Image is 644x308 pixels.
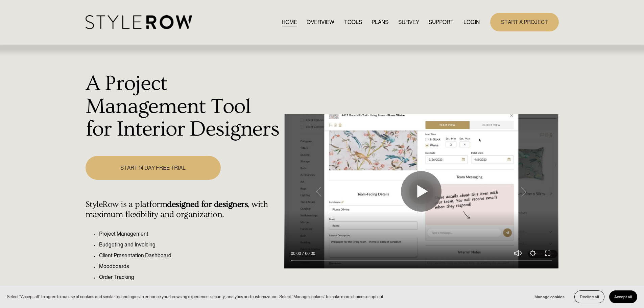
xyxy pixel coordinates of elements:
a: PLANS [372,18,388,27]
span: Accept all [614,294,632,299]
p: Moodboards [99,262,281,270]
button: Manage cookies [529,290,570,303]
p: Order Tracking [99,273,281,281]
h1: A Project Management Tool for Interior Designers [86,72,281,141]
span: Decline all [580,294,599,299]
a: TOOLS [344,18,362,27]
a: OVERVIEW [307,18,334,27]
button: Accept all [609,290,637,303]
a: LOGIN [463,18,480,27]
a: START 14 DAY FREE TRIAL [86,156,221,180]
p: Budgeting and Invoicing [99,241,281,249]
a: START A PROJECT [490,13,559,31]
a: folder dropdown [429,18,454,27]
button: Decline all [574,290,604,303]
p: Client Presentation Dashboard [99,252,281,260]
span: SUPPORT [429,18,454,26]
button: Play [401,171,442,212]
input: Seek [291,258,552,263]
strong: designed for designers [167,199,248,209]
a: SURVEY [398,18,419,27]
div: Duration [303,250,317,257]
img: StyleRow [86,15,192,29]
p: Select “Accept all” to agree to our use of cookies and similar technologies to enhance your brows... [7,293,384,300]
div: Current time [291,250,303,257]
p: Project Management [99,230,281,238]
span: Manage cookies [534,294,565,299]
a: HOME [282,18,297,27]
h4: StyleRow is a platform , with maximum flexibility and organization. [86,199,281,220]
